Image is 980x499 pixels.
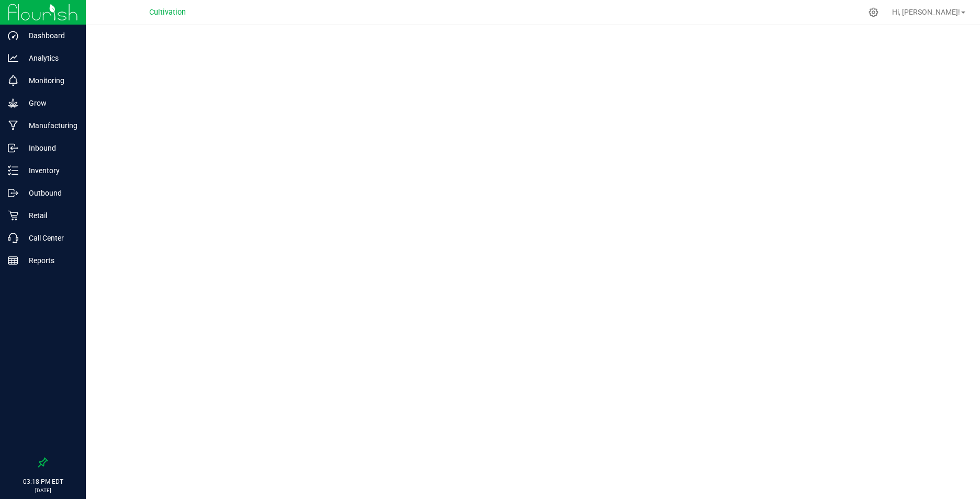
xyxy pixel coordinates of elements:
span: Cultivation [149,8,186,17]
p: Manufacturing [18,119,81,132]
span: Hi, [PERSON_NAME]! [892,8,960,16]
inline-svg: Reports [8,255,18,266]
p: Outbound [18,187,81,199]
p: Analytics [18,52,81,64]
p: [DATE] [5,486,81,494]
inline-svg: Inbound [8,143,18,153]
inline-svg: Outbound [8,188,18,198]
inline-svg: Grow [8,98,18,108]
div: Manage settings [867,7,880,17]
inline-svg: Monitoring [8,75,18,86]
p: Grow [18,97,81,109]
p: Monitoring [18,74,81,87]
inline-svg: Inventory [8,165,18,176]
inline-svg: Manufacturing [8,120,18,131]
p: Retail [18,209,81,222]
inline-svg: Analytics [8,53,18,63]
inline-svg: Call Center [8,233,18,243]
inline-svg: Retail [8,210,18,221]
p: Inbound [18,142,81,154]
inline-svg: Dashboard [8,30,18,41]
p: Call Center [18,232,81,244]
p: 03:18 PM EDT [5,477,81,486]
p: Inventory [18,164,81,177]
label: Pin the sidebar to full width on large screens [38,457,48,468]
p: Reports [18,254,81,267]
p: Dashboard [18,29,81,42]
